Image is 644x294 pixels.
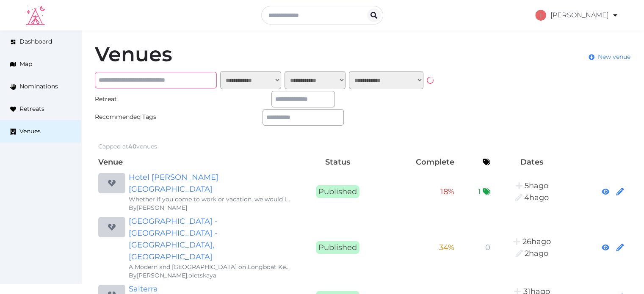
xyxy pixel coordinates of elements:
[95,113,176,121] div: Recommended Tags
[524,193,549,202] span: 3:30PM, September 3rd, 2025
[95,154,295,170] th: Venue
[525,181,548,190] span: 2:30PM, September 3rd, 2025
[439,243,454,252] span: 34 %
[129,203,291,212] div: By [PERSON_NAME]
[440,187,454,196] span: 18 %
[295,154,381,170] th: Status
[95,95,176,104] div: Retreat
[129,263,291,271] div: A Modern and [GEOGRAPHIC_DATA] on Longboat Key An Opal Collection Resort [GEOGRAPHIC_DATA] is lux...
[19,104,44,113] span: Retreats
[129,215,291,263] a: [GEOGRAPHIC_DATA] - [GEOGRAPHIC_DATA] - [GEOGRAPHIC_DATA], [GEOGRAPHIC_DATA]
[129,271,291,280] div: By [PERSON_NAME].oletskaya
[522,237,550,246] span: 5:25PM, September 2nd, 2025
[19,127,41,136] span: Venues
[19,82,58,91] span: Nominations
[95,44,172,64] h1: Venues
[98,142,157,151] div: Capped at venues
[535,3,619,27] a: [PERSON_NAME]
[19,37,52,46] span: Dashboard
[598,52,630,61] span: New venue
[478,186,481,198] span: 1
[129,171,291,195] a: Hotel [PERSON_NAME][GEOGRAPHIC_DATA]
[316,241,359,254] span: Published
[316,185,359,198] span: Published
[381,154,458,170] th: Complete
[525,249,548,258] span: 4:34PM, September 3rd, 2025
[589,52,630,61] a: New venue
[128,143,136,150] span: 40
[494,154,570,170] th: Dates
[129,195,291,203] div: Whether if you come to work or vacation, we would invite you to stay with us. Our staff is always...
[485,243,490,252] span: 0
[19,60,32,69] span: Map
